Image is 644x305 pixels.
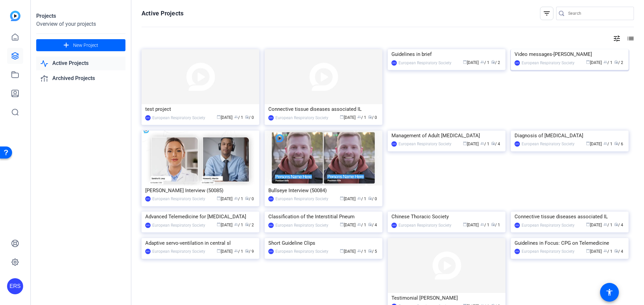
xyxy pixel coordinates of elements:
[522,248,575,255] div: European Respiratory Society
[268,196,274,202] div: ERS
[152,222,205,229] div: European Respiratory Society
[217,222,221,226] span: calendar_today
[603,249,607,253] span: group
[603,142,612,146] span: / 1
[522,60,575,66] div: European Respiratory Society
[145,238,256,248] div: Adaptive servo-ventilation in central sl
[491,60,500,65] span: / 2
[234,196,238,200] span: group
[217,249,221,253] span: calendar_today
[463,223,479,227] span: [DATE]
[145,104,256,114] div: test project
[586,60,602,65] span: [DATE]
[491,142,500,146] span: / 4
[614,142,623,146] span: / 6
[245,197,254,201] span: / 0
[275,222,328,229] div: European Respiratory Society
[368,249,372,253] span: radio
[515,49,625,59] div: Video messages-[PERSON_NAME]
[586,141,590,145] span: calendar_today
[515,238,625,248] div: Guidelines in Focus: CPG on Telemedicine
[268,223,274,228] div: ERS
[275,196,328,202] div: European Respiratory Society
[62,41,70,50] mat-icon: add
[268,249,274,254] div: ERS
[515,141,520,147] div: ERS
[36,57,125,70] a: Active Projects
[480,60,489,65] span: / 1
[268,104,379,114] div: Connective tissue diseases associated IL
[234,115,238,119] span: group
[522,141,575,147] div: European Respiratory Society
[145,196,151,202] div: ERS
[245,249,249,253] span: radio
[234,223,243,227] span: / 1
[586,222,590,226] span: calendar_today
[245,115,254,120] span: / 0
[603,60,607,64] span: group
[480,223,489,227] span: / 1
[7,278,23,294] div: ERS
[515,249,520,254] div: ERS
[340,115,356,120] span: [DATE]
[614,60,623,65] span: / 2
[515,212,625,222] div: Connective tissue diseases associated IL
[152,115,205,121] div: European Respiratory Society
[245,249,254,254] span: / 9
[614,60,618,64] span: radio
[463,222,467,226] span: calendar_today
[275,115,328,121] div: European Respiratory Society
[217,223,232,227] span: [DATE]
[603,141,607,145] span: group
[463,60,479,65] span: [DATE]
[340,249,344,253] span: calendar_today
[357,115,361,119] span: group
[480,141,484,145] span: group
[234,249,238,253] span: group
[217,196,221,200] span: calendar_today
[357,249,366,254] span: / 1
[491,141,495,145] span: radio
[36,12,125,20] div: Projects
[391,131,502,141] div: Management of Adult [MEDICAL_DATA]
[463,142,479,146] span: [DATE]
[357,115,366,120] span: / 1
[268,238,379,248] div: Short Guideline Clips
[398,141,451,147] div: European Respiratory Society
[543,9,551,17] mat-icon: filter_list
[217,249,232,254] span: [DATE]
[491,222,495,226] span: radio
[522,222,575,229] div: European Respiratory Society
[245,223,254,227] span: / 2
[245,196,249,200] span: radio
[340,222,344,226] span: calendar_today
[357,223,366,227] span: / 1
[515,223,520,228] div: ERS
[614,141,618,145] span: radio
[36,20,125,28] div: Overview of your projects
[480,142,489,146] span: / 1
[391,60,397,66] div: ERS
[614,249,618,253] span: radio
[340,196,344,200] span: calendar_today
[368,197,377,201] span: / 0
[340,249,356,254] span: [DATE]
[491,223,500,227] span: / 1
[603,223,612,227] span: / 1
[391,293,502,303] div: Testimonial [PERSON_NAME]
[357,196,361,200] span: group
[391,223,397,228] div: ERS
[480,222,484,226] span: group
[145,115,151,121] div: ERS
[245,222,249,226] span: radio
[586,142,602,146] span: [DATE]
[491,60,495,64] span: radio
[234,222,238,226] span: group
[245,115,249,119] span: radio
[463,141,467,145] span: calendar_today
[398,222,451,229] div: European Respiratory Society
[614,249,623,254] span: / 4
[268,115,274,121] div: ERS
[391,141,397,147] div: ERS
[463,60,467,64] span: calendar_today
